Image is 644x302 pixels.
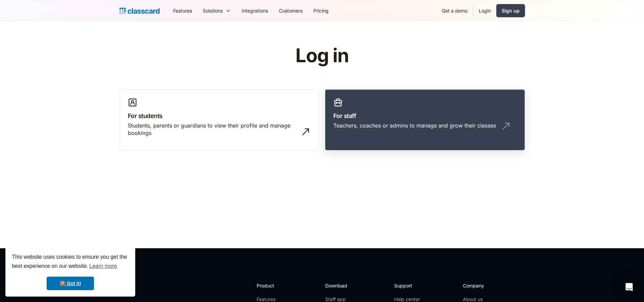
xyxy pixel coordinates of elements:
[47,277,94,290] a: dismiss cookie message
[394,282,422,289] h2: Support
[436,3,473,18] a: Get a demo
[128,111,311,120] h3: For students
[308,3,334,18] a: Pricing
[119,89,319,151] a: For studentsStudents, parents or guardians to view their profile and manage bookings
[502,7,520,14] div: Sign up
[325,282,353,289] h2: Download
[496,4,525,17] a: Sign up
[325,89,525,151] a: For staffTeachers, coaches or admins to manage and grow their classes
[215,45,429,66] h1: Log in
[236,3,273,18] a: Integrations
[621,279,637,295] div: Open Intercom Messenger
[128,122,297,137] div: Students, parents or guardians to view their profile and manage bookings
[168,3,197,18] a: Features
[273,3,308,18] a: Customers
[333,111,517,120] h3: For staff
[12,253,129,271] span: This website uses cookies to ensure you get the best experience on our website.
[88,261,118,271] a: learn more about cookies
[463,282,508,289] h2: Company
[5,247,135,297] div: cookieconsent
[257,282,293,289] h2: Product
[119,6,160,16] a: Logo
[473,3,496,18] a: Login
[203,7,223,14] div: Solutions
[197,3,236,18] div: Solutions
[333,122,496,129] div: Teachers, coaches or admins to manage and grow their classes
